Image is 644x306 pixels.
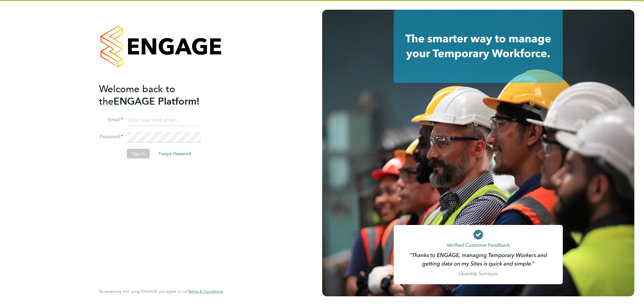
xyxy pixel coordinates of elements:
[99,83,217,108] h2: ENGAGE Platform!
[127,149,150,158] button: Sign In
[127,115,201,126] input: Enter your work email...
[188,289,223,294] a: Terms & Conditions
[99,289,223,294] span: By accessing and using ENGAGE you agree to our
[99,83,175,107] span: Welcome back to the
[188,289,223,294] span: Terms & Conditions
[99,117,123,123] label: Email
[154,149,196,158] button: Forgot Password
[99,134,123,140] label: Password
